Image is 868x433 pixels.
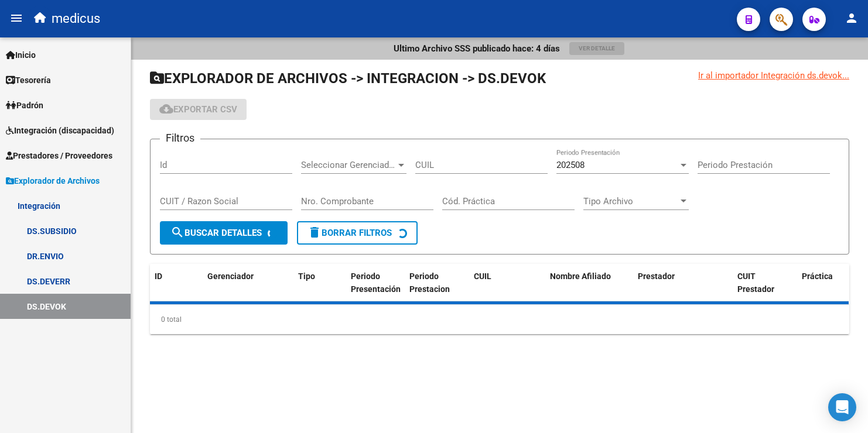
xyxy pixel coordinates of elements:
button: Ver Detalle [569,42,624,55]
mat-icon: delete [307,225,322,239]
h3: Filtros [160,130,200,146]
span: Integración (discapacidad) [6,124,114,137]
button: Exportar CSV [150,99,247,120]
mat-icon: menu [9,11,23,25]
span: Tipo [298,272,315,281]
datatable-header-cell: Periodo Presentación [346,264,405,303]
button: Borrar Filtros [297,221,418,245]
datatable-header-cell: Gerenciador [203,264,293,303]
datatable-header-cell: Prestador [633,264,733,303]
span: medicus [52,6,100,32]
span: Explorador de Archivos [6,174,100,187]
span: Gerenciador [207,272,254,281]
span: Exportar CSV [159,104,237,115]
span: EXPLORADOR DE ARCHIVOS -> INTEGRACION -> DS.DEVOK [150,70,546,87]
span: Nombre Afiliado [550,272,611,281]
span: Seleccionar Gerenciador [301,160,396,170]
mat-icon: search [170,225,184,239]
div: Ir al importador Integración ds.devok... [698,69,849,82]
span: Tipo Archivo [583,196,678,207]
mat-icon: cloud_download [159,102,173,116]
div: Open Intercom Messenger [828,393,856,421]
span: Tesorería [6,74,51,87]
span: Buscar Detalles [170,228,262,238]
span: Prestadores / Proveedores [6,149,112,162]
span: CUIL [474,272,491,281]
mat-icon: person [845,11,859,25]
span: ID [155,272,162,281]
span: Periodo Presentación [351,272,401,294]
datatable-header-cell: Periodo Prestacion [405,264,469,303]
span: Padrón [6,99,43,112]
datatable-header-cell: CUIL [469,264,545,303]
datatable-header-cell: CUIT Prestador [733,264,797,303]
datatable-header-cell: Tipo [293,264,346,303]
span: 202508 [556,160,585,170]
button: Buscar Detalles [160,221,288,245]
datatable-header-cell: ID [150,264,203,303]
span: Inicio [6,49,36,61]
p: Ultimo Archivo SSS publicado hace: 4 días [394,42,560,55]
span: Prestador [638,272,675,281]
span: Borrar Filtros [307,228,392,238]
datatable-header-cell: Nombre Afiliado [545,264,633,303]
span: Ver Detalle [579,45,615,51]
span: CUIT Prestador [737,272,774,294]
span: Práctica [802,272,833,281]
div: 0 total [150,305,849,334]
span: Periodo Prestacion [409,272,450,294]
